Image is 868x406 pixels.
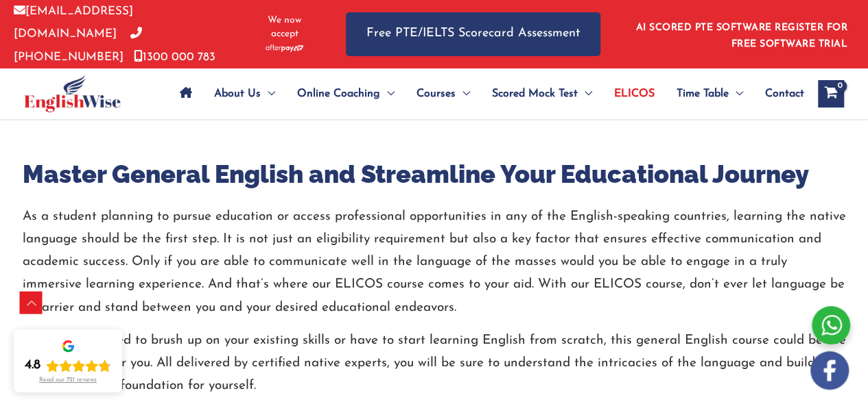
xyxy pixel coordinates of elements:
aside: Header Widget 1 [628,12,854,56]
span: Menu Toggle [380,70,395,118]
p: Whether you need to brush up on your existing skills or have to start learning English from scrat... [23,329,846,398]
a: Online CoachingMenu Toggle [286,70,406,118]
span: Menu Toggle [261,70,275,118]
span: Time Table [677,70,729,118]
a: CoursesMenu Toggle [406,70,481,118]
span: Courses [417,70,456,118]
img: cropped-ew-logo [24,75,121,112]
span: Menu Toggle [729,70,743,118]
img: Afterpay-Logo [266,45,303,52]
span: Contact [765,70,804,118]
span: We now accept [257,14,312,41]
img: white-facebook.png [810,351,849,390]
span: Menu Toggle [456,70,470,118]
a: Free PTE/IELTS Scorecard Assessment [346,12,600,55]
a: 1300 000 783 [134,51,215,63]
span: ELICOS [614,70,655,118]
span: Menu Toggle [578,70,592,118]
a: View Shopping Cart, empty [818,80,844,107]
a: AI SCORED PTE SOFTWARE REGISTER FOR FREE SOFTWARE TRIAL [636,23,848,49]
div: Read our 721 reviews [39,377,97,384]
a: ELICOS [603,70,666,118]
a: Time TableMenu Toggle [666,70,754,118]
span: About Us [214,70,261,118]
span: Scored Mock Test [492,70,578,118]
a: Scored Mock TestMenu Toggle [481,70,603,118]
nav: Site Navigation: Main Menu [169,70,804,118]
p: As a student planning to pursue education or access professional opportunities in any of the Engl... [23,205,846,319]
span: Online Coaching [297,70,380,118]
div: Rating: 4.8 out of 5 [25,357,111,374]
a: Contact [754,70,804,118]
a: [EMAIL_ADDRESS][DOMAIN_NAME] [14,5,133,40]
div: 4.8 [25,357,40,374]
h2: Master General English and Streamline Your Educational Journey [23,158,846,190]
a: [PHONE_NUMBER] [14,28,142,62]
a: About UsMenu Toggle [203,70,286,118]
